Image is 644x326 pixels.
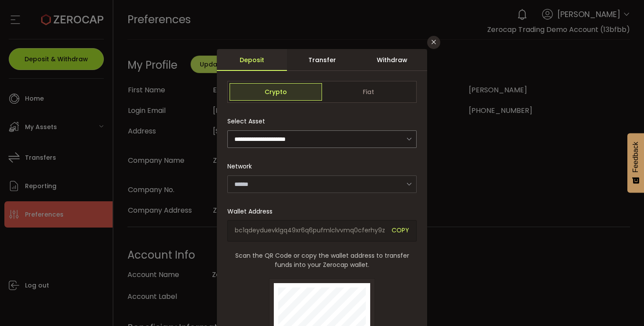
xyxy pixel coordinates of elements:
[227,251,417,270] span: Scan the QR Code or copy the wallet address to transfer funds into your Zerocap wallet.
[322,83,414,101] span: Fiat
[235,226,385,236] span: bc1qdeyduevklgq49xr6q6pufmlclvvmq0cferhy9z
[227,207,278,216] label: Wallet Address
[287,49,357,71] div: Transfer
[227,162,257,171] label: Network
[230,83,322,101] span: Crypto
[217,49,287,71] div: Deposit
[392,226,409,236] span: COPY
[627,133,644,193] button: Feedback - Show survey
[357,49,427,71] div: Withdraw
[600,284,644,326] iframe: Chat Widget
[632,142,640,172] span: Feedback
[227,117,270,126] label: Select Asset
[427,36,440,49] button: Close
